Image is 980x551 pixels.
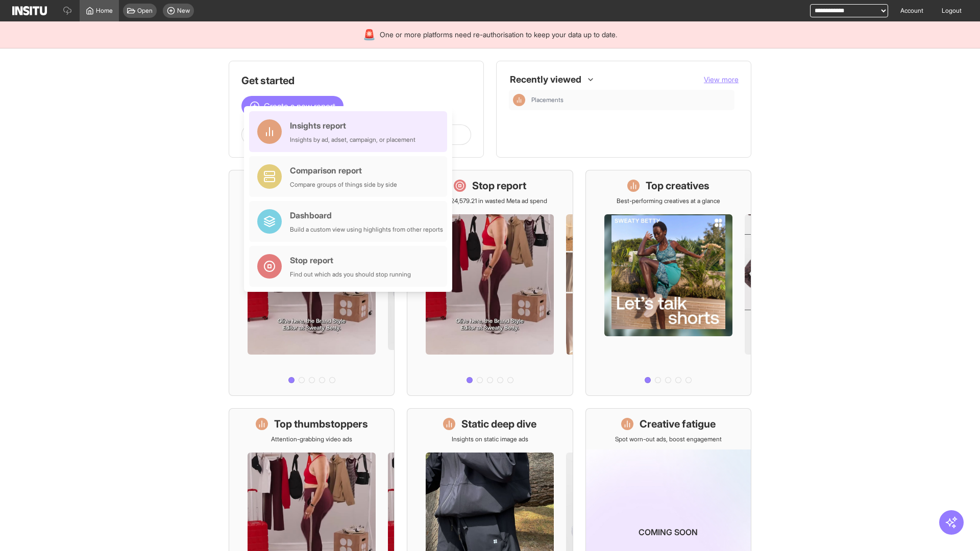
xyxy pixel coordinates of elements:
div: Comparison report [290,164,397,177]
h1: Get started [241,73,471,88]
div: Insights report [290,119,415,132]
div: Dashboard [290,209,443,221]
button: Create a new report [241,96,344,116]
a: Stop reportSave £24,579.21 in wasted Meta ad spend [407,170,573,396]
img: Logo [12,6,47,15]
div: Stop report [290,254,411,266]
span: Home [96,7,113,15]
span: Placements [531,96,730,104]
button: View more [704,74,739,85]
span: Placements [531,96,563,104]
div: 🚨 [363,28,376,42]
span: View more [704,75,739,84]
h1: Static deep dive [461,417,536,431]
div: Insights by ad, adset, campaign, or placement [290,136,415,144]
h1: Stop report [472,179,526,193]
span: Open [137,7,153,15]
span: One or more platforms need re-authorisation to keep your data up to date. [380,30,617,40]
a: What's live nowSee all active ads instantly [229,170,395,396]
p: Best-performing creatives at a glance [617,197,720,205]
span: Create a new report [264,100,335,112]
div: Insights [513,94,525,106]
p: Insights on static image ads [452,435,528,443]
p: Attention-grabbing video ads [271,435,352,443]
div: Compare groups of things side by side [290,181,397,189]
h1: Top thumbstoppers [274,417,368,431]
span: New [177,7,190,15]
div: Find out which ads you should stop running [290,270,411,279]
h1: Top creatives [646,179,709,193]
div: Build a custom view using highlights from other reports [290,226,443,234]
p: Save £24,579.21 in wasted Meta ad spend [432,197,547,205]
a: Top creativesBest-performing creatives at a glance [585,170,751,396]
